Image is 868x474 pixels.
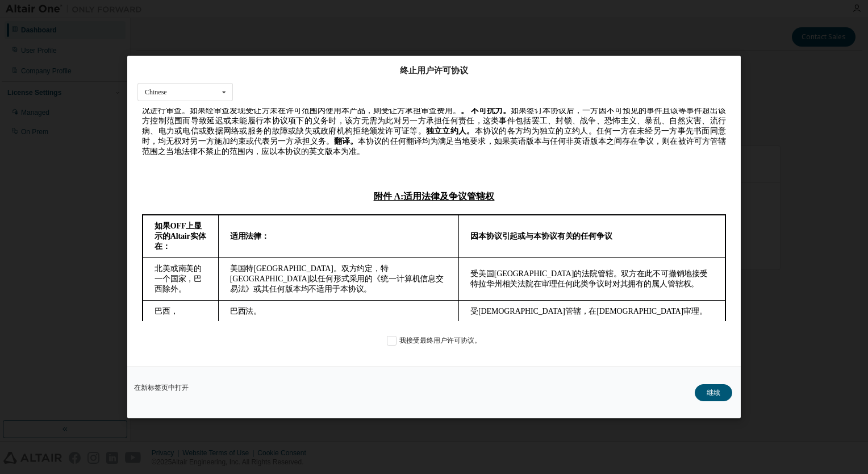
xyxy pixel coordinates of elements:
td: 美国特[GEOGRAPHIC_DATA]。双方约定，特[GEOGRAPHIC_DATA]以任何形式采用的《统一计算机信息交易法》或其任何版本均不适用于本协议。 [81,149,321,192]
b: 适用法律： [93,124,132,132]
td: 巴西法。 [81,192,321,214]
b: 因本协议引起或与本协议有关的任何争议 [333,124,475,132]
div: 终止用户许可协议 [137,65,731,76]
button: 继续 [695,384,732,401]
b: 如果OFF上显示的Altair实体在： [17,114,68,143]
b: 翻译。 [197,29,220,38]
td: 巴西， [5,192,81,214]
h2: 附件 A:适用法律及争议管辖权 [16,83,577,95]
td: 受美国[GEOGRAPHIC_DATA]的法院管辖。双方在此不可撤销地接受特拉华州相关法院在审理任何此类争议时对其拥有的属人管辖权。 [322,149,588,192]
b: 独立立约人。 [289,19,337,27]
div: Chinese [145,89,167,95]
td: 北美或南美的一个国家，巴西除外。 [5,149,81,192]
label: 我接受最终用户许可协议。 [387,335,481,345]
td: 受[DEMOGRAPHIC_DATA]管辖，在[DEMOGRAPHIC_DATA]审理。 [322,192,588,214]
a: 在新标签页中打开 [134,384,189,391]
